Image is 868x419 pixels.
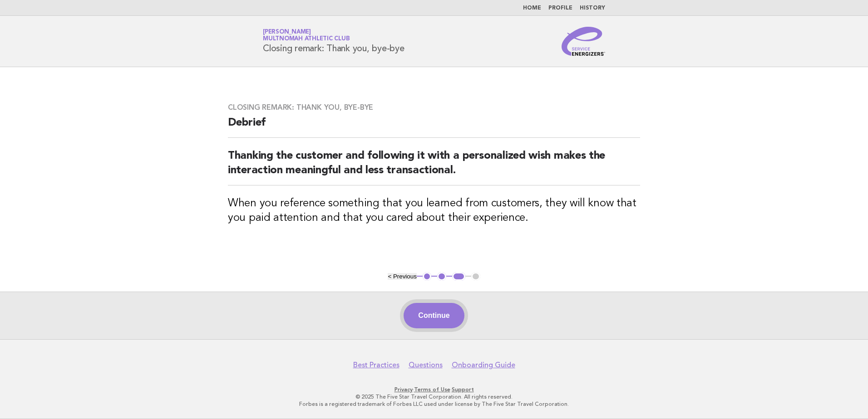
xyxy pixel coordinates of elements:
[156,386,712,393] p: · ·
[404,303,464,328] button: Continue
[263,29,350,42] a: [PERSON_NAME]Multnomah Athletic Club
[562,27,605,56] img: Service Energizers
[452,361,515,370] a: Onboarding Guide
[388,273,416,280] button: < Previous
[228,116,640,138] h2: Debrief
[409,361,443,370] a: Questions
[228,103,640,112] h3: Closing remark: Thank you, bye-bye
[523,5,541,11] a: Home
[156,400,712,408] p: Forbes is a registered trademark of Forbes LLC used under license by The Five Star Travel Corpora...
[548,5,572,11] a: Profile
[423,272,432,281] button: 1
[395,386,413,393] a: Privacy
[414,386,450,393] a: Terms of Use
[580,5,605,11] a: History
[452,386,474,393] a: Support
[263,29,404,53] h1: Closing remark: Thank you, bye-bye
[452,272,465,281] button: 3
[437,272,446,281] button: 2
[263,36,350,42] span: Multnomah Athletic Club
[353,361,399,370] a: Best Practices
[228,196,640,225] h3: When you reference something that you learned from customers, they will know that you paid attent...
[156,393,712,400] p: © 2025 The Five Star Travel Corporation. All rights reserved.
[228,149,640,185] h2: Thanking the customer and following it with a personalized wish makes the interaction meaningful ...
